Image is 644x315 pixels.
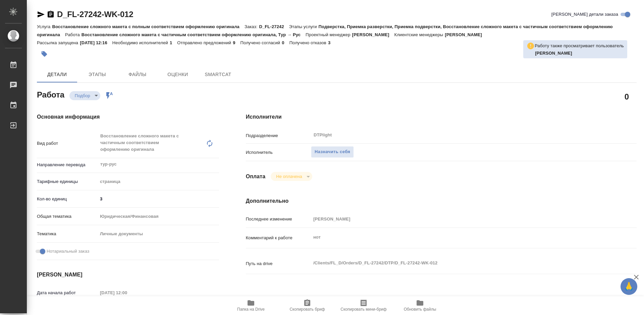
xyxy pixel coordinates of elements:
[98,194,219,204] input: ✎ Введи что-нибудь
[394,32,445,37] p: Клиентские менеджеры
[37,40,80,45] p: Рассылка запущена
[37,24,52,29] p: Услуга
[340,307,386,312] span: Скопировать мини-бриф
[246,173,266,181] h4: Оплата
[246,113,637,121] h4: Исполнители
[65,32,82,37] p: Работа
[47,10,55,18] button: Скопировать ссылку
[202,70,234,79] span: SmartCat
[311,214,604,224] input: Пустое поле
[240,40,282,45] p: Получено согласий
[80,40,112,45] p: [DATE] 12:16
[535,50,624,57] p: Заборова Александра
[246,216,311,223] p: Последнее изменение
[311,146,354,158] button: Назначить себя
[282,40,289,45] p: 0
[82,32,306,37] p: Восстановление сложного макета с частичным соответствием оформлению оригинала, Тур → Рус
[98,176,219,187] div: страница
[352,32,394,37] p: [PERSON_NAME]
[259,24,289,29] p: D_FL-27242
[121,70,154,79] span: Файлы
[37,10,45,18] button: Скопировать ссылку для ЯМессенджера
[621,278,637,295] button: 🙏
[37,47,52,61] button: Добавить тэг
[37,24,613,37] p: Подверстка, Приемка разверстки, Приемка подверстки, Восстановление сложного макета с частичным со...
[73,93,92,99] button: Подбор
[37,290,98,296] p: Дата начала работ
[279,296,335,315] button: Скопировать бриф
[306,32,352,37] p: Проектный менеджер
[625,91,629,102] h2: 0
[233,40,240,45] p: 9
[69,91,100,100] div: Подбор
[37,196,98,202] p: Кол-во единиц
[289,307,325,312] span: Скопировать бриф
[311,257,604,269] textarea: /Clients/FL_D/Orders/D_FL-27242/DTP/D_FL-27242-WK-012
[246,235,311,241] p: Комментарий к работе
[170,40,177,45] p: 1
[37,178,98,185] p: Тарифные единицы
[223,296,279,315] button: Папка на Drive
[98,211,219,222] div: Юридическая/Финансовая
[623,279,635,294] span: 🙏
[37,231,98,237] p: Тематика
[315,148,350,156] span: Назначить себя
[37,140,98,147] p: Вид работ
[246,149,311,156] p: Исполнитель
[404,307,436,312] span: Обновить файлы
[81,70,113,79] span: Этапы
[289,40,328,45] p: Получено отказов
[41,70,73,79] span: Детали
[289,24,319,29] p: Этапы услуги
[335,296,392,315] button: Скопировать мини-бриф
[311,232,604,243] textarea: нот
[177,40,233,45] p: Отправлено предложений
[37,271,219,279] h4: [PERSON_NAME]
[98,288,156,298] input: Пустое поле
[162,70,194,79] span: Оценки
[246,260,311,267] p: Путь на drive
[112,40,170,45] p: Необходимо исполнителей
[37,162,98,168] p: Направление перевода
[57,10,133,19] a: D_FL-27242-WK-012
[535,43,624,49] p: Работу также просматривает пользователь
[246,197,637,205] h4: Дополнительно
[37,213,98,220] p: Общая тематика
[47,248,89,255] span: Нотариальный заказ
[535,51,572,56] b: [PERSON_NAME]
[52,24,245,29] p: Восстановление сложного макета с полным соответствием оформлению оригинала
[37,113,219,121] h4: Основная информация
[392,296,448,315] button: Обновить файлы
[98,228,219,240] div: Личные документы
[37,88,64,100] h2: Работа
[245,24,259,29] p: Заказ:
[237,307,265,312] span: Папка на Drive
[445,32,487,37] p: [PERSON_NAME]
[551,11,618,18] span: [PERSON_NAME] детали заказа
[328,40,335,45] p: 3
[246,132,311,139] p: Подразделение
[271,172,312,181] div: Подбор
[274,174,304,179] button: Не оплачена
